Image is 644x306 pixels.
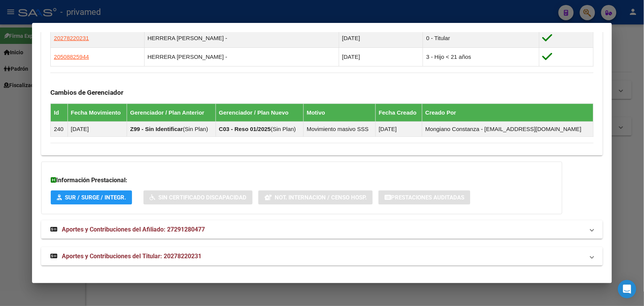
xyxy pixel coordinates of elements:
td: [DATE] [339,48,423,66]
h3: Cambios de Gerenciador [50,88,593,97]
td: HERRERA [PERSON_NAME] - [144,29,339,48]
button: Prestaciones Auditadas [378,191,470,205]
span: Aportes y Contribuciones del Titular: 20278220231 [62,253,201,260]
td: HERRERA [PERSON_NAME] - [144,48,339,66]
th: Id [51,104,68,121]
span: Not. Internacion / Censo Hosp. [275,194,367,201]
span: 20508825944 [54,53,89,60]
mat-expansion-panel-header: Aportes y Contribuciones del Titular: 20278220231 [41,247,602,266]
span: Sin Plan [273,126,294,132]
td: 240 [51,121,68,136]
th: Gerenciador / Plan Anterior [127,104,216,121]
td: 0 - Titular [423,29,539,48]
div: Open Intercom Messenger [618,280,636,298]
h3: Información Prestacional: [51,176,553,185]
td: [DATE] [339,29,423,48]
th: Motivo [304,104,376,121]
th: Gerenciador / Plan Nuevo [216,104,303,121]
span: 20278220231 [54,35,89,41]
span: Aportes y Contribuciones del Afiliado: 27291280477 [62,226,205,233]
td: 3 - Hijo < 21 años [423,48,539,66]
td: [DATE] [375,121,422,136]
td: ( ) [216,121,303,136]
td: ( ) [127,121,216,136]
span: SUR / SURGE / INTEGR. [65,194,126,201]
strong: Z99 - Sin Identificar [130,126,183,132]
td: Movimiento masivo SSS [304,121,376,136]
td: Mongiano Constanza - [EMAIL_ADDRESS][DOMAIN_NAME] [422,121,594,136]
button: Not. Internacion / Censo Hosp. [258,191,373,205]
th: Creado Por [422,104,594,121]
button: Sin Certificado Discapacidad [143,191,253,205]
td: [DATE] [68,121,127,136]
span: Sin Plan [185,126,206,132]
span: Sin Certificado Discapacidad [158,194,246,201]
span: Prestaciones Auditadas [391,194,464,201]
button: SUR / SURGE / INTEGR. [51,191,132,205]
mat-expansion-panel-header: Aportes y Contribuciones del Afiliado: 27291280477 [41,220,602,239]
th: Fecha Movimiento [68,104,127,121]
strong: C03 - Reso 01/2025 [219,126,271,132]
th: Fecha Creado [375,104,422,121]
